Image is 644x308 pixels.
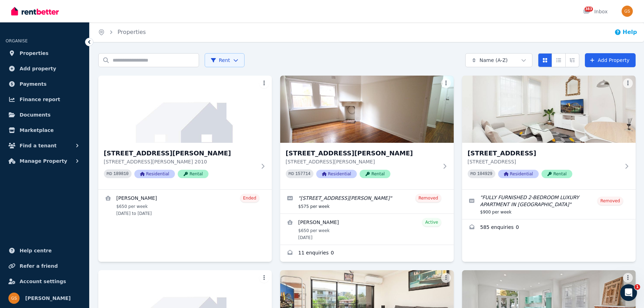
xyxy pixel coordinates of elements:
[6,108,84,122] a: Documents
[6,259,84,273] a: Refer a friend
[6,274,84,288] a: Account settings
[20,262,58,270] span: Refer a friend
[6,244,84,258] a: Help centre
[441,273,451,283] button: More options
[538,53,552,67] button: Card view
[462,76,636,189] a: 1/73 Windmill St, Millers Point[STREET_ADDRESS][STREET_ADDRESS]PID 104929ResidentialRental
[280,245,454,262] a: Enquiries for 1/54 Mitchell St, North Bondi
[178,170,208,178] span: Rental
[468,148,620,158] h3: [STREET_ADDRESS]
[280,190,454,213] a: Edit listing: 54 Mitchell St, North Bondi
[583,8,608,15] div: Inbox
[565,53,579,67] button: Expanded list view
[585,7,593,12] span: 383
[295,171,310,176] code: 157714
[286,158,438,165] p: [STREET_ADDRESS][PERSON_NAME]
[480,57,508,64] span: Name (A-Z)
[118,29,146,35] a: Properties
[614,28,637,36] button: Help
[470,172,476,176] small: PID
[104,148,256,158] h3: [STREET_ADDRESS][PERSON_NAME]
[620,284,637,301] iframe: Intercom live chat
[98,190,272,220] a: View details for Steven Mccann
[90,22,154,42] nav: Breadcrumb
[498,170,539,178] span: Residential
[20,126,54,134] span: Marketplace
[20,141,57,150] span: Find a tenant
[441,78,451,88] button: More options
[134,170,175,178] span: Residential
[280,76,454,143] img: 1/54 Mitchell St, North Bondi
[280,214,454,245] a: View details for Oliver Gallagher
[205,53,245,67] button: Rent
[316,170,357,178] span: Residential
[286,148,438,158] h3: [STREET_ADDRESS][PERSON_NAME]
[98,76,272,189] a: 1/38 Hardie St, Darlinghurst[STREET_ADDRESS][PERSON_NAME][STREET_ADDRESS][PERSON_NAME] 2010PID 18...
[6,139,84,153] button: Find a tenant
[6,62,84,76] a: Add property
[104,158,256,165] p: [STREET_ADDRESS][PERSON_NAME] 2010
[477,171,492,176] code: 104929
[462,219,636,236] a: Enquiries for 1/73 Windmill St, Millers Point
[20,95,60,104] span: Finance report
[11,6,59,16] img: RentBetter
[98,76,272,143] img: 1/38 Hardie St, Darlinghurst
[6,123,84,137] a: Marketplace
[542,170,572,178] span: Rental
[20,277,66,286] span: Account settings
[622,6,633,17] img: Gabriel Sarajinsky
[585,53,636,67] a: Add Property
[538,53,579,67] div: View options
[6,46,84,60] a: Properties
[462,190,636,219] a: Edit listing: FULLY FURNISHED 2-BEDROOM LUXURY APARTMENT IN SYDNEY CBD
[20,49,49,57] span: Properties
[20,80,47,88] span: Payments
[6,77,84,91] a: Payments
[259,78,269,88] button: More options
[20,246,52,255] span: Help centre
[289,172,294,176] small: PID
[465,53,532,67] button: Name (A-Z)
[468,158,620,165] p: [STREET_ADDRESS]
[6,154,84,168] button: Manage Property
[20,64,56,73] span: Add property
[211,57,230,64] span: Rent
[635,284,640,290] span: 1
[20,157,67,165] span: Manage Property
[113,171,128,176] code: 189810
[107,172,112,176] small: PID
[552,53,566,67] button: Compact list view
[623,273,633,283] button: More options
[280,76,454,189] a: 1/54 Mitchell St, North Bondi[STREET_ADDRESS][PERSON_NAME][STREET_ADDRESS][PERSON_NAME]PID 157714...
[8,293,20,304] img: Gabriel Sarajinsky
[259,273,269,283] button: More options
[6,38,28,43] span: ORGANISE
[623,78,633,88] button: More options
[6,92,84,106] a: Finance report
[25,294,71,302] span: [PERSON_NAME]
[20,111,51,119] span: Documents
[360,170,390,178] span: Rental
[462,76,636,143] img: 1/73 Windmill St, Millers Point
